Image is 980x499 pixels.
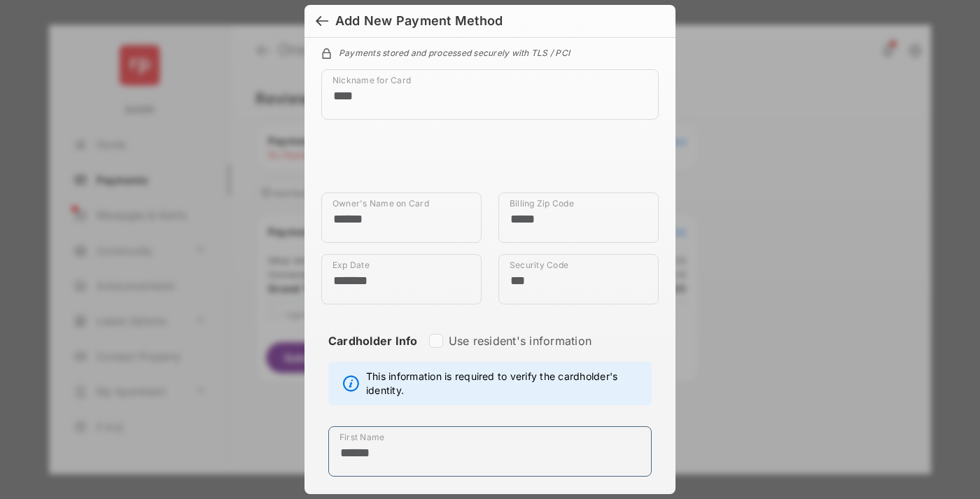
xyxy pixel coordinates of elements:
label: Use resident's information [449,334,591,348]
iframe: Credit card field [321,131,659,192]
div: Add New Payment Method [335,13,503,29]
span: This information is required to verify the cardholder's identity. [366,370,644,398]
div: Payments stored and processed securely with TLS / PCI [321,45,659,58]
strong: Cardholder Info [328,334,418,373]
